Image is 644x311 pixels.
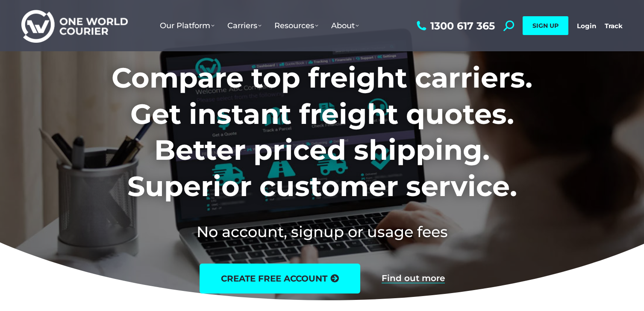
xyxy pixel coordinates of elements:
[268,12,325,39] a: Resources
[382,274,445,283] a: Find out more
[274,21,318,30] span: Resources
[605,22,623,30] a: Track
[21,9,128,43] img: One World Courier
[415,21,495,31] a: 1300 617 365
[523,16,568,35] a: SIGN UP
[532,22,559,29] span: SIGN UP
[577,22,596,30] a: Login
[325,12,365,39] a: About
[200,264,360,293] a: create free account
[227,21,262,30] span: Carriers
[55,60,589,204] h1: Compare top freight carriers. Get instant freight quotes. Better priced shipping. Superior custom...
[55,221,589,242] h2: No account, signup or usage fees
[221,12,268,39] a: Carriers
[160,21,215,30] span: Our Platform
[331,21,359,30] span: About
[153,12,221,39] a: Our Platform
